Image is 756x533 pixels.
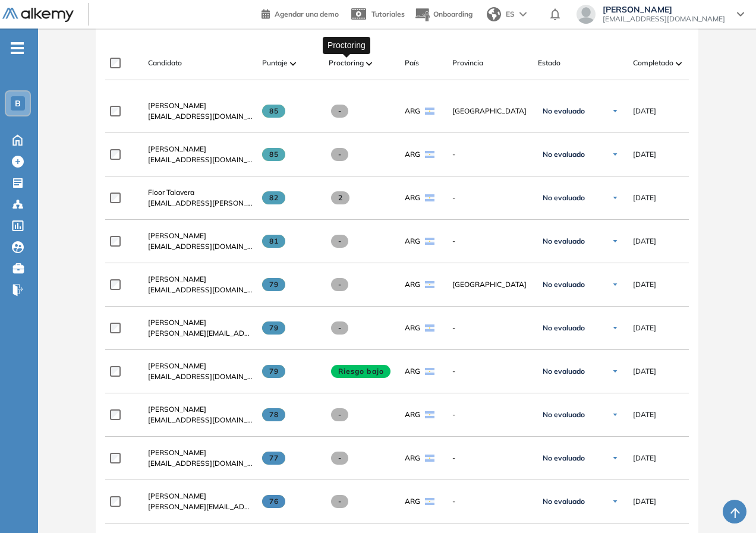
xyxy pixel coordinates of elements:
img: arrow [519,12,527,17]
span: ARG [405,106,420,116]
img: ARG [425,498,434,505]
span: - [331,408,348,421]
span: 78 [262,408,285,421]
span: [DATE] [633,106,656,116]
span: - [331,235,348,248]
img: ARG [425,194,434,201]
img: ARG [425,411,434,418]
span: No evaluado [543,280,585,289]
span: Completado [633,58,673,68]
span: 2 [331,191,349,204]
span: [EMAIL_ADDRESS][DOMAIN_NAME] [148,458,253,469]
span: [PERSON_NAME] [148,361,206,370]
button: Onboarding [414,2,472,27]
img: Logo [2,8,74,23]
img: Ícono de flecha [612,368,619,375]
span: [EMAIL_ADDRESS][DOMAIN_NAME] [148,415,253,425]
span: [EMAIL_ADDRESS][PERSON_NAME][DOMAIN_NAME] [148,198,253,209]
img: ARG [425,238,434,245]
span: [EMAIL_ADDRESS][DOMAIN_NAME] [148,371,253,382]
span: ARG [405,409,420,420]
span: 79 [262,278,285,291]
i: - [11,47,24,49]
span: [EMAIL_ADDRESS][DOMAIN_NAME] [148,154,253,165]
span: Proctoring [329,58,364,68]
span: [EMAIL_ADDRESS][DOMAIN_NAME] [148,285,253,295]
span: - [331,495,348,508]
span: [PERSON_NAME] [148,318,206,327]
span: ARG [405,366,420,377]
span: Provincia [452,58,483,68]
a: [PERSON_NAME] [148,491,253,502]
iframe: Chat Widget [542,395,756,533]
span: Agendar una demo [275,10,339,18]
span: No evaluado [543,193,585,203]
img: ARG [425,368,434,375]
div: Widget de chat [542,395,756,533]
span: - [452,409,528,420]
img: ARG [425,455,434,462]
span: [DATE] [633,149,656,160]
span: - [331,278,348,291]
span: [PERSON_NAME] [603,5,725,14]
span: No evaluado [543,150,585,159]
span: [DATE] [633,366,656,377]
img: [missing "en.ARROW_ALT" translation] [366,62,372,65]
a: Floor Talavera [148,187,253,198]
span: Estado [538,58,560,68]
span: 82 [262,191,285,204]
span: Riesgo bajo [331,365,390,378]
span: - [452,236,528,247]
span: Puntaje [262,58,288,68]
a: Agendar una demo [262,6,339,20]
span: [PERSON_NAME] [148,144,206,153]
span: [DATE] [633,323,656,333]
span: Candidato [148,58,182,68]
img: ARG [425,281,434,288]
span: [PERSON_NAME] [148,101,206,110]
span: [GEOGRAPHIC_DATA] [452,279,528,290]
span: - [452,496,528,507]
span: Floor Talavera [148,188,194,197]
span: - [331,452,348,465]
span: Onboarding [433,10,472,18]
span: [EMAIL_ADDRESS][DOMAIN_NAME] [603,14,725,24]
a: [PERSON_NAME] [148,231,253,241]
span: - [452,366,528,377]
span: ARG [405,279,420,290]
span: ARG [405,496,420,507]
span: ARG [405,149,420,160]
img: Ícono de flecha [612,194,619,201]
a: [PERSON_NAME] [148,274,253,285]
span: [PERSON_NAME] [148,491,206,500]
img: ARG [425,108,434,115]
img: Ícono de flecha [612,108,619,115]
div: Proctoring [323,37,370,54]
span: No evaluado [543,323,585,333]
span: No evaluado [543,367,585,376]
span: País [405,58,419,68]
span: B [15,99,21,108]
span: [DATE] [633,193,656,203]
img: ARG [425,151,434,158]
img: ARG [425,324,434,332]
span: No evaluado [543,236,585,246]
span: - [452,323,528,333]
span: [EMAIL_ADDRESS][DOMAIN_NAME] [148,111,253,122]
span: [PERSON_NAME][EMAIL_ADDRESS][PERSON_NAME][DOMAIN_NAME] [148,502,253,512]
span: ARG [405,193,420,203]
span: 76 [262,495,285,508]
a: [PERSON_NAME] [148,144,253,154]
a: [PERSON_NAME] [148,361,253,371]
span: ARG [405,236,420,247]
span: [PERSON_NAME][EMAIL_ADDRESS][DOMAIN_NAME] [148,328,253,339]
span: [PERSON_NAME] [148,231,206,240]
span: 79 [262,321,285,335]
span: - [452,149,528,160]
img: Ícono de flecha [612,238,619,245]
span: 79 [262,365,285,378]
span: ARG [405,453,420,463]
img: world [487,7,501,21]
span: 85 [262,148,285,161]
span: - [331,321,348,335]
